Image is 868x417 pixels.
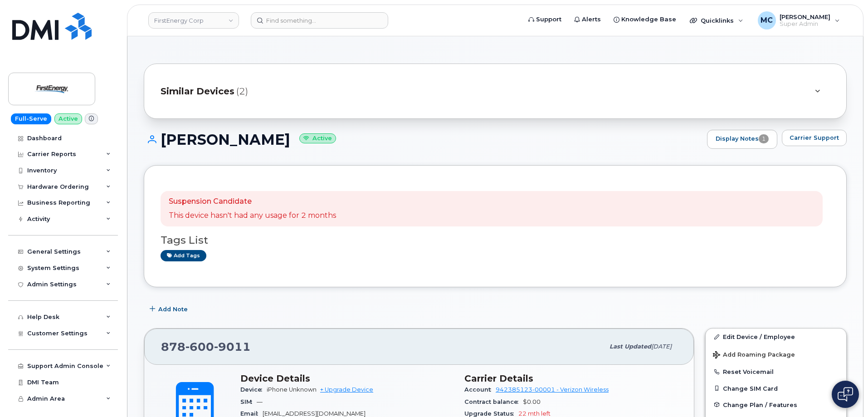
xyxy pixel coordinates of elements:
a: + Upgrade Device [320,386,373,393]
span: 600 [185,340,214,353]
span: SIM [240,398,257,405]
span: Device [240,386,267,393]
span: Similar Devices [161,85,234,98]
span: Carrier Support [790,133,839,142]
span: $0.00 [523,398,541,405]
span: 22 mth left [518,410,551,417]
h3: Tags List [161,235,830,246]
span: [EMAIL_ADDRESS][DOMAIN_NAME] [263,410,366,417]
h1: [PERSON_NAME] [144,132,702,147]
span: — [257,398,263,405]
img: Open chat [838,387,853,402]
span: 1 [759,134,769,143]
a: Edit Device / Employee [706,329,846,345]
span: iPhone Unknown [267,386,317,393]
a: Display Notes1 [707,130,777,149]
h3: Device Details [240,373,454,384]
span: Add Roaming Package [713,351,795,360]
span: 9011 [214,340,251,353]
span: 878 [161,340,251,353]
span: Email [240,410,263,417]
button: Carrier Support [782,130,847,146]
button: Change SIM Card [706,380,846,397]
span: Contract balance [464,398,523,405]
a: 942385123-00001 - Verizon Wireless [496,386,609,393]
button: Add Roaming Package [706,345,846,363]
button: Change Plan / Features [706,397,846,413]
a: Add tags [161,250,206,261]
span: Upgrade Status [464,410,518,417]
span: Last updated [610,343,651,350]
span: [DATE] [651,343,672,350]
small: Active [299,133,336,144]
span: Change Plan / Features [723,401,797,408]
button: Add Note [144,301,195,317]
span: Account [464,386,496,393]
button: Reset Voicemail [706,363,846,380]
h3: Carrier Details [464,373,678,384]
p: This device hasn't had any usage for 2 months [169,211,336,221]
p: Suspension Candidate [169,196,336,207]
span: Add Note [158,305,188,314]
span: (2) [236,85,248,98]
